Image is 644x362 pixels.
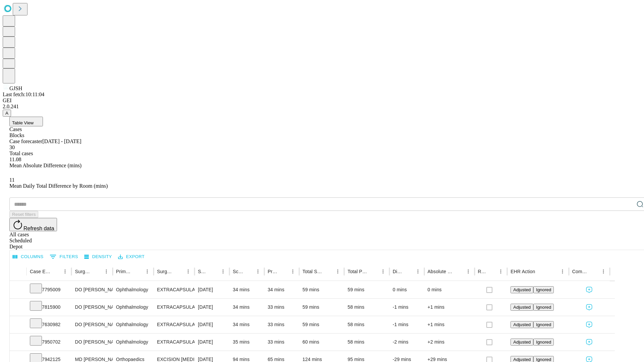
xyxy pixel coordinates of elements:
span: Ignored [536,322,551,327]
div: Surgeon Name [75,269,91,274]
span: Ignored [536,340,551,345]
span: Adjusted [513,322,531,327]
div: 0 mins [428,281,471,298]
div: Comments [572,269,589,274]
span: Adjusted [513,357,531,362]
div: EXTRACAPSULAR CATARACT REMOVAL WITH [MEDICAL_DATA] [157,316,191,333]
button: Adjusted [511,304,533,311]
div: Surgery Date [198,269,208,274]
button: Menu [183,267,193,276]
span: Total cases [9,150,33,156]
div: 7795009 [30,281,68,298]
button: Sort [92,267,102,276]
button: Select columns [11,252,45,262]
button: Sort [209,267,218,276]
div: 59 mins [303,316,341,333]
button: Menu [464,267,473,276]
div: 2.0.241 [3,104,641,110]
div: -2 mins [393,334,421,351]
div: 7630982 [30,316,68,333]
div: Ophthalmology [116,299,150,316]
div: EHR Action [511,269,535,274]
span: Case forecaster [9,138,42,144]
div: DO [PERSON_NAME] [75,316,109,333]
button: Ignored [533,339,554,346]
button: Refresh data [9,218,57,231]
div: 35 mins [233,334,261,351]
div: -1 mins [393,316,421,333]
button: Show filters [48,251,80,262]
div: 59 mins [303,281,341,298]
button: Sort [51,267,60,276]
span: Ignored [536,287,551,292]
div: Total Scheduled Duration [303,269,323,274]
span: Reset filters [12,212,36,217]
div: 34 mins [268,281,296,298]
span: Table View [12,120,34,125]
button: Menu [143,267,152,276]
span: A [5,111,8,116]
div: Scheduled In Room Duration [233,269,243,274]
span: 11.08 [9,157,21,162]
button: Sort [369,267,378,276]
button: Expand [13,337,23,348]
span: Mean Absolute Difference (mins) [9,163,82,168]
button: Export [116,252,146,262]
button: Sort [324,267,333,276]
span: Ignored [536,357,551,362]
button: Sort [279,267,288,276]
div: 58 mins [347,316,386,333]
span: Mean Daily Total Difference by Room (mins) [9,183,108,189]
button: Expand [13,302,23,313]
button: Sort [174,267,183,276]
button: Ignored [533,321,554,328]
div: EXTRACAPSULAR CATARACT REMOVAL WITH [MEDICAL_DATA] [157,281,191,298]
span: Adjusted [513,287,531,292]
div: [DATE] [198,316,226,333]
div: 33 mins [268,299,296,316]
button: Menu [496,267,505,276]
div: +1 mins [428,299,471,316]
div: 59 mins [347,281,386,298]
span: GJSH [9,85,22,91]
button: Sort [244,267,253,276]
div: 33 mins [268,316,296,333]
button: Sort [589,267,599,276]
button: Menu [333,267,342,276]
button: Menu [413,267,423,276]
button: Sort [133,267,143,276]
button: Table View [9,117,43,126]
button: Adjusted [511,321,533,328]
div: Difference [393,269,403,274]
button: Sort [487,267,496,276]
div: 7815900 [30,299,68,316]
div: Ophthalmology [116,334,150,351]
div: Absolute Difference [428,269,453,274]
div: Primary Service [116,269,132,274]
span: [DATE] - [DATE] [42,138,81,144]
span: Adjusted [513,305,531,310]
div: Resolved in EHR [478,269,486,274]
div: Total Predicted Duration [347,269,368,274]
div: Ophthalmology [116,281,150,298]
div: [DATE] [198,299,226,316]
div: [DATE] [198,281,226,298]
div: DO [PERSON_NAME] [75,334,109,351]
button: Sort [404,267,413,276]
span: 11 [9,177,14,183]
div: [DATE] [198,334,226,351]
button: Expand [13,319,23,331]
div: 58 mins [347,334,386,351]
span: Refresh data [23,226,54,231]
button: Menu [253,267,263,276]
div: 33 mins [268,334,296,351]
button: Menu [102,267,111,276]
span: Adjusted [513,340,531,345]
button: Expand [13,284,23,296]
div: Surgery Name [157,269,173,274]
div: Ophthalmology [116,316,150,333]
button: Adjusted [511,339,533,346]
div: +1 mins [428,316,471,333]
div: GEI [3,98,641,104]
button: Menu [558,267,567,276]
